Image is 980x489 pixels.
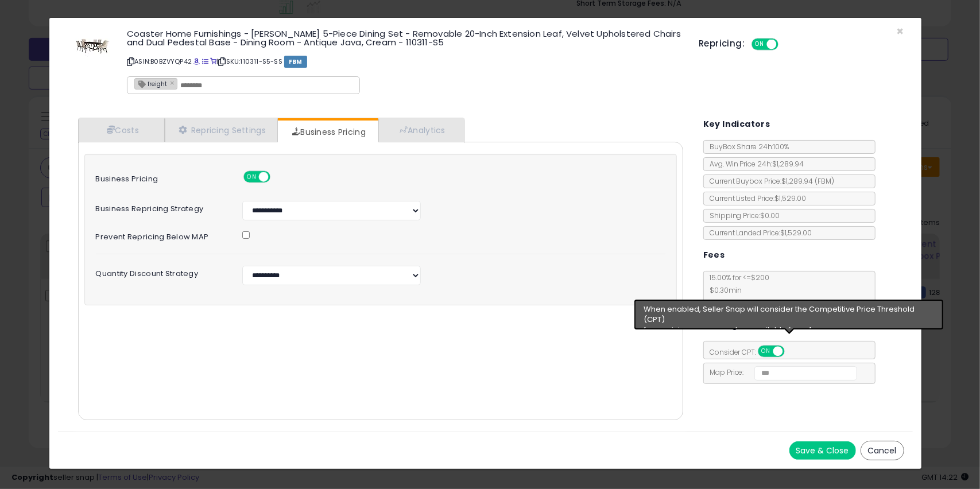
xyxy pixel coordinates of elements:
[704,285,742,295] span: $0.30 min
[704,159,804,169] span: Avg. Win Price 24h: $1,289.94
[777,40,795,49] span: OFF
[703,318,742,332] h5: Settings
[897,23,904,40] span: ×
[704,228,812,238] span: Current Landed Price: $1,529.00
[703,117,770,131] h5: Key Indicators
[699,39,745,48] h5: Repricing:
[789,441,856,460] button: Save & Close
[753,40,768,49] span: ON
[703,248,725,262] h5: Fees
[87,171,234,183] label: Business Pricing
[704,298,792,308] span: 10.00 % on portion > $200
[704,176,835,186] span: Current Buybox Price:
[704,347,800,357] span: Consider CPT:
[79,118,165,142] a: Costs
[704,193,807,203] span: Current Listed Price: $1,529.00
[75,29,110,64] img: 41sf8u-EJUL._SL60_.jpg
[278,121,377,143] a: Business Pricing
[378,118,463,142] a: Analytics
[193,57,200,66] a: BuyBox page
[165,118,278,142] a: Repricing Settings
[269,172,287,182] span: OFF
[210,57,216,66] a: Your listing only
[127,52,681,71] p: ASIN: B0BZVYQP42 | SKU: 110311-S5-SS
[704,142,789,152] span: BuyBox Share 24h: 100%
[783,347,801,356] span: OFF
[759,347,773,356] span: ON
[87,201,234,213] label: Business Repricing Strategy
[87,229,234,241] label: Prevent repricing below MAP
[704,367,857,377] span: Map Price:
[861,441,904,460] button: Cancel
[127,29,681,46] h3: Coaster Home Furnishings - [PERSON_NAME] 5-Piece Dining Set - Removable 20-Inch Extension Leaf, V...
[704,273,792,308] span: 15.00 % for <= $200
[170,77,177,88] a: ×
[704,211,780,220] span: Shipping Price: $0.00
[87,266,234,278] label: Quantity Discount Strategy
[245,172,259,182] span: ON
[135,79,167,88] span: freight
[284,56,307,68] span: FBM
[202,57,208,66] a: All offer listings
[815,176,835,186] span: ( FBM )
[782,176,835,186] span: $1,289.94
